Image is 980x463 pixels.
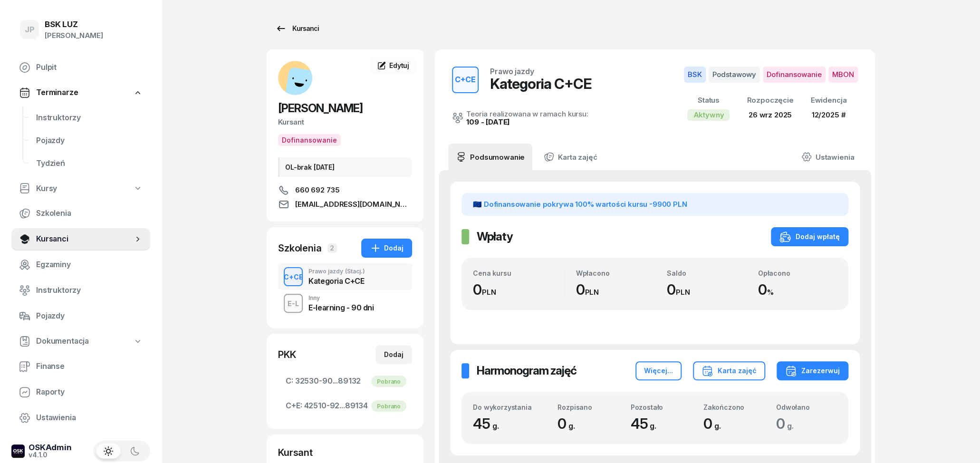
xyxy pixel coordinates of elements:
a: Terminarze [11,82,150,104]
a: Raporty [11,381,150,404]
span: Pojazdy [36,310,143,322]
div: Pobrano [371,376,406,387]
a: Pojazdy [11,305,150,328]
button: Zarezerwuj [777,361,848,380]
div: Dodaj [384,349,404,360]
small: PLN [585,288,599,297]
div: [PERSON_NAME] [45,29,103,42]
div: PKK [278,348,296,361]
div: 0 [473,281,564,299]
small: g. [568,421,575,431]
button: BSKPodstawowyDofinansowanieMBON [684,67,858,83]
span: Raporty [36,386,143,398]
a: C+E:42510-92...89134Pobrano [278,395,412,417]
a: Egzaminy [11,253,150,276]
div: Do wykorzystania [473,403,546,411]
div: Prawo jazdy [308,269,365,274]
span: 45 [630,415,661,432]
span: Instruktorzy [36,284,143,297]
div: Zakończono [703,403,764,411]
small: g. [787,421,794,431]
span: Kursanci [36,233,133,245]
button: Karta zajęć [693,361,765,380]
span: BSK [684,67,706,83]
span: 0 [776,415,798,432]
button: Dodaj [361,239,412,258]
a: Finanse [11,355,150,378]
div: Zarezerwuj [785,365,840,376]
span: Terminarze [36,87,78,99]
div: Kursant [278,116,412,128]
a: 109 - [DATE] [466,117,510,126]
div: Kursanci [275,23,319,34]
span: Ustawienia [36,412,143,424]
span: C+E: [286,400,302,412]
div: Rozpoczęcie [747,94,793,106]
span: Podstawowy [709,67,760,83]
button: C+CEPrawo jazdy(Stacj.)Kategoria C+CE [278,263,412,290]
span: Finanse [36,360,143,373]
button: Dodaj wpłatę [771,227,848,246]
span: 660 692 735 [295,184,339,196]
div: Saldo [667,269,746,277]
div: Inny [308,295,374,301]
button: Dodaj [375,345,412,364]
div: Cena kursu [473,269,564,277]
span: 12/2025 # [811,110,845,119]
div: 0 [758,281,837,299]
div: Rozpisano [557,403,618,411]
div: Szkolenia [278,241,322,255]
a: Kursanci [11,228,150,251]
span: Dofinansowanie [763,67,826,83]
a: Instruktorzy [11,279,150,302]
div: OL-brak [DATE] [278,157,412,177]
div: Więcej... [644,365,673,376]
div: Dodaj wpłatę [779,231,840,242]
span: 🇪🇺 Dofinansowanie pokrywa 100% wartości kursu - [473,200,687,209]
a: Pojazdy [29,129,150,152]
span: 42510-92...89134 [286,400,404,412]
span: Tydzień [36,157,143,170]
a: C:32530-90...89132Pobrano [278,370,412,393]
span: Egzaminy [36,259,143,271]
a: Ustawienia [11,406,150,429]
span: 26 wrz 2025 [749,110,792,119]
div: E-L [284,298,303,309]
div: C+CE [280,271,307,283]
div: C+CE [451,72,480,88]
small: PLN [482,288,496,297]
span: (Stacj.) [345,269,365,274]
div: Odwołano [776,403,837,411]
small: g. [492,421,499,431]
a: Instruktorzy [29,106,150,129]
span: Szkolenia [36,207,143,220]
div: Kategoria C+CE [308,277,365,285]
a: Karta zajęć [536,144,605,170]
a: Tydzień [29,152,150,175]
small: % [767,288,773,297]
div: OSKAdmin [29,444,72,452]
a: Podsumowanie [448,144,532,170]
div: 0 [667,281,746,299]
div: Kursant [278,446,412,459]
a: [EMAIL_ADDRESS][DOMAIN_NAME] [278,199,412,210]
span: [EMAIL_ADDRESS][DOMAIN_NAME] [295,199,412,210]
button: C+CE [284,267,303,286]
a: Edytuj [370,57,416,74]
div: Status [687,94,730,106]
a: Kursanci [267,19,327,38]
div: Ewidencja [810,94,846,106]
button: C+CE [452,67,479,93]
span: JP [25,26,35,34]
a: Ustawienia [794,144,862,170]
h2: Wpłaty [477,229,513,244]
div: Wpłacono [576,269,655,277]
div: Kategoria C+CE [490,75,592,92]
small: g. [650,421,656,431]
a: Szkolenia [11,202,150,225]
span: 0 [557,415,580,432]
span: Dokumentacja [36,335,89,347]
div: Pozostało [630,403,691,411]
button: Dofinansowanie [278,134,341,146]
